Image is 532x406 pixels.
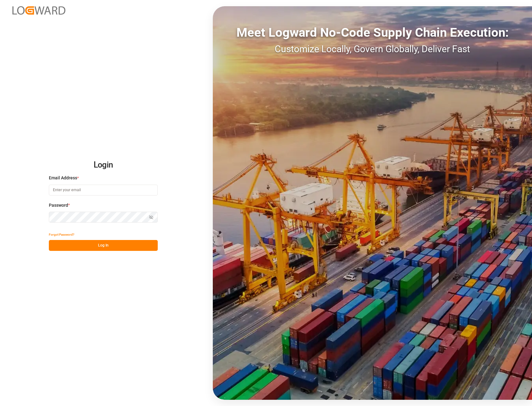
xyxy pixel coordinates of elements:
span: Email Address [49,175,77,181]
button: Log In [49,240,158,251]
div: Meet Logward No-Code Supply Chain Execution: [213,23,532,42]
img: Logward_new_orange.png [12,6,65,15]
span: Password [49,202,68,209]
h2: Login [49,155,158,175]
button: Forgot Password? [49,229,74,240]
input: Enter your email [49,185,158,196]
div: Customize Locally, Govern Globally, Deliver Fast [213,42,532,56]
